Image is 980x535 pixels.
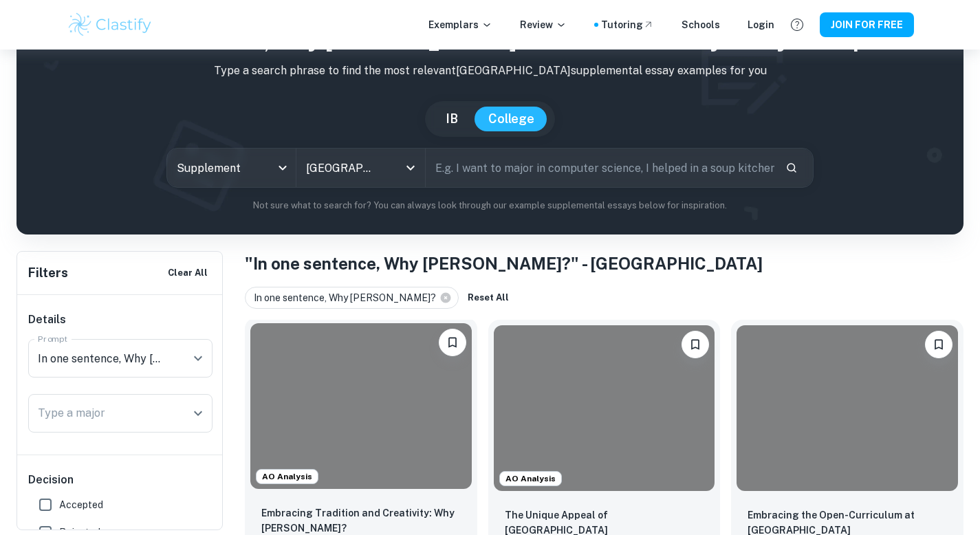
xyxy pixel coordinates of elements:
button: Please log in to bookmark exemplars [682,331,709,358]
div: Supplement [167,149,296,187]
button: Search [780,156,803,179]
h1: "In one sentence, Why [PERSON_NAME]?" - [GEOGRAPHIC_DATA] [245,251,963,276]
button: Help and Feedback [785,13,809,36]
button: JOIN FOR FREE [820,12,914,37]
button: Please log in to bookmark exemplars [439,329,466,356]
h6: Decision [28,472,213,488]
button: IB [432,107,472,131]
button: Open [188,404,208,423]
span: In one sentence, Why [PERSON_NAME]? [254,290,442,305]
p: Not sure what to search for? You can always look through our example supplemental essays below fo... [28,199,952,212]
button: Open [188,349,208,368]
span: AO Analysis [500,472,561,485]
label: Prompt [38,333,68,345]
span: Accepted [59,497,103,512]
h6: Filters [28,263,68,283]
p: Review [520,17,567,32]
button: Please log in to bookmark exemplars [925,331,952,358]
button: Reset All [464,287,512,308]
div: In one sentence, Why [PERSON_NAME]? [245,287,459,309]
span: AO Analysis [257,470,318,483]
p: Type a search phrase to find the most relevant [GEOGRAPHIC_DATA] supplemental essay examples for you [28,63,952,79]
button: College [475,107,548,131]
a: Tutoring [601,17,654,32]
img: Clastify logo [67,11,154,39]
input: E.g. I want to major in computer science, I helped in a soup kitchen, I want to join the debate t... [426,149,775,187]
a: Login [748,17,774,32]
h6: Details [28,312,213,328]
a: Schools [682,17,720,32]
button: Open [401,158,420,177]
button: Clear All [164,263,211,283]
p: Exemplars [428,17,492,32]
